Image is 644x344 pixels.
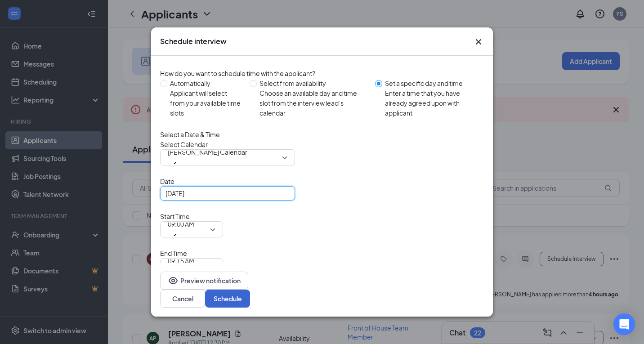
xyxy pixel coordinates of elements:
[168,254,194,268] span: 09:15 AM
[160,248,223,258] span: End Time
[168,217,194,231] span: 09:00 AM
[613,313,635,335] div: Open Intercom Messenger
[205,290,250,308] button: Schedule
[259,88,368,118] div: Choose an available day and time slot from the interview lead’s calendar
[385,88,477,118] div: Enter a time that you have already agreed upon with applicant
[160,130,484,139] div: Select a Date & Time
[170,78,242,88] div: Automatically
[259,78,368,88] div: Select from availability
[168,231,179,241] svg: Checkmark
[168,145,247,159] span: [PERSON_NAME] Calendar
[160,36,227,46] h3: Schedule interview
[160,176,484,186] span: Date
[165,188,288,198] input: Aug 27, 2025
[168,159,179,170] svg: Checkmark
[160,211,223,221] span: Start Time
[385,78,477,88] div: Set a specific day and time
[160,139,484,149] span: Select Calendar
[160,68,484,78] div: How do you want to schedule time with the applicant?
[170,88,242,118] div: Applicant will select from your available time slots
[473,36,484,47] svg: Cross
[160,272,248,290] button: EyePreview notification
[160,290,205,308] button: Cancel
[168,275,179,286] svg: Eye
[473,36,484,47] button: Close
